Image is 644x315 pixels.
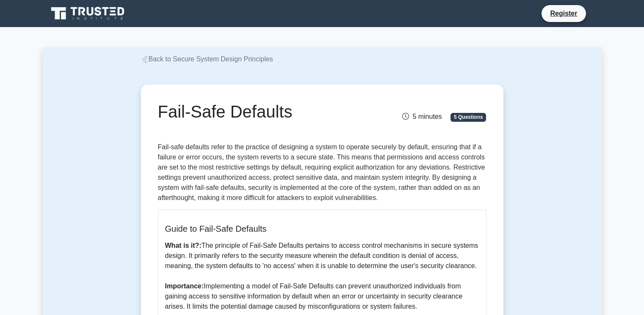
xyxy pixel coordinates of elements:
[158,142,486,203] p: Fail-safe defaults refer to the practice of designing a system to operate securely by default, en...
[165,224,479,234] h5: Guide to Fail-Safe Defaults
[451,113,486,121] span: 5 Questions
[141,55,273,63] a: Back to Secure System Design Principles
[165,242,202,249] b: What is it?:
[402,113,442,120] span: 5 minutes
[545,8,582,19] a: Register
[158,101,373,122] h1: Fail-Safe Defaults
[165,282,204,290] b: Importance:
